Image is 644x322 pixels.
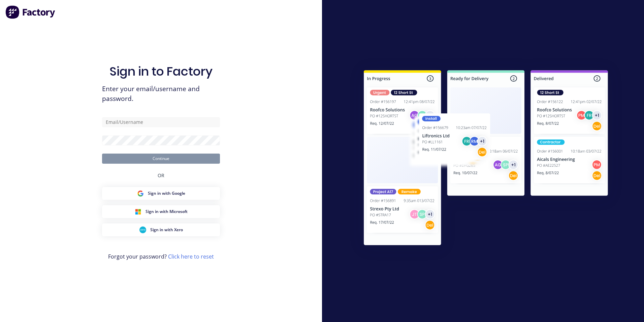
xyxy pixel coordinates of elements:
button: Microsoft Sign inSign in with Microsoft [102,205,220,218]
button: Google Sign inSign in with Google [102,187,220,200]
span: Sign in with Xero [150,227,183,233]
img: Sign in [349,57,623,261]
a: Click here to reset [168,253,214,260]
img: Factory [5,5,56,19]
input: Email/Username [102,117,220,127]
span: Sign in with Google [148,190,185,196]
span: Forgot your password? [108,252,214,261]
button: Continue [102,154,220,164]
img: Microsoft Sign in [135,208,141,215]
div: OR [158,164,164,187]
button: Xero Sign inSign in with Xero [102,223,220,236]
span: Enter your email/username and password. [102,84,220,104]
h1: Sign in to Factory [109,64,213,79]
span: Sign in with Microsoft [146,209,188,215]
img: Xero Sign in [139,226,146,233]
img: Google Sign in [137,190,144,197]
